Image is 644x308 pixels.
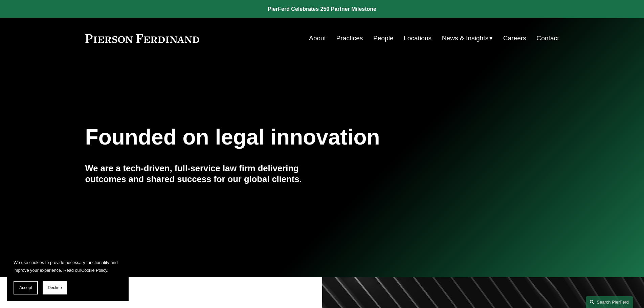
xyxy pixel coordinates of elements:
[43,281,67,294] button: Decline
[442,32,489,44] span: News & Insights
[309,32,326,45] a: About
[14,259,122,274] p: We use cookies to provide necessary functionality and improve your experience. Read our .
[14,281,38,294] button: Accept
[19,285,32,290] span: Accept
[536,32,559,45] a: Contact
[85,163,322,185] h4: We are a tech-driven, full-service law firm delivering outcomes and shared success for our global...
[503,32,526,45] a: Careers
[373,32,394,45] a: People
[7,252,129,301] section: Cookie banner
[586,296,633,308] a: Search this site
[336,32,363,45] a: Practices
[48,285,62,290] span: Decline
[442,32,493,45] a: folder dropdown
[81,268,107,273] a: Cookie Policy
[85,125,480,150] h1: Founded on legal innovation
[404,32,431,45] a: Locations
